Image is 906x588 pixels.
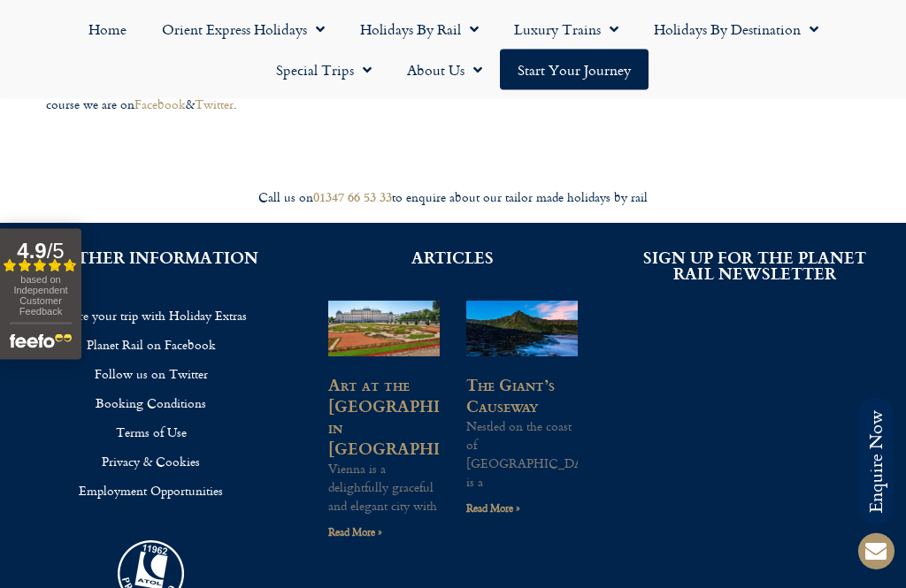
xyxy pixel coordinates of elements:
[496,9,636,50] a: Luxury Trains
[9,190,897,207] div: Call us on to enquire about our tailor made holidays by rail
[27,331,275,360] a: Planet Rail on Facebook
[313,188,392,207] a: 01347 66 53 33
[27,302,275,331] a: Insure your trip with Holiday Extras
[71,9,144,50] a: Home
[328,524,382,541] a: Read more about Art at the Belvedere Palace in Vienna
[27,447,275,477] a: Privacy & Cookies
[27,389,275,418] a: Booking Conditions
[258,50,389,90] a: Special Trips
[466,417,578,492] p: Nestled on the coast of [GEOGRAPHIC_DATA] is a
[328,373,512,461] a: Art at the [GEOGRAPHIC_DATA] in [GEOGRAPHIC_DATA]
[328,250,577,266] h2: ARTICLES
[328,460,440,515] p: Vienna is a delightfully graceful and elegant city with
[466,373,555,418] a: The Giant’s Causeway
[144,9,342,50] a: Orient Express Holidays
[27,477,275,506] a: Employment Opportunities
[27,360,275,389] a: Follow us on Twitter
[27,302,275,506] nav: Menu
[466,500,520,517] a: Read more about The Giant’s Causeway
[27,250,275,266] h2: FURTHER INFORMATION
[636,9,836,50] a: Holidays by Destination
[631,250,879,282] h2: SIGN UP FOR THE PLANET RAIL NEWSLETTER
[342,9,496,50] a: Holidays by Rail
[500,50,649,90] a: Start your Journey
[9,9,897,90] nav: Menu
[27,418,275,447] a: Terms of Use
[389,50,500,90] a: About Us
